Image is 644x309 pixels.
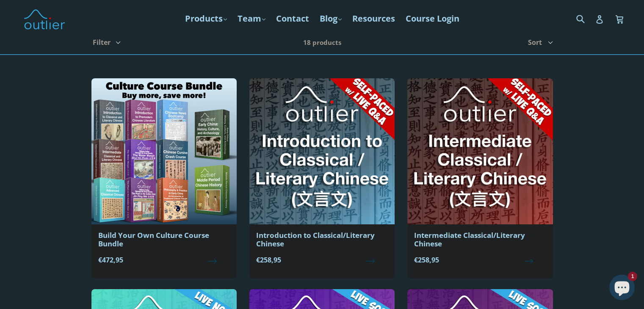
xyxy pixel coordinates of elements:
a: Course Login [401,11,464,26]
a: Contact [272,11,313,26]
span: €258,95 [256,255,388,265]
a: Build Your Own Culture Course Bundle €472,95 [91,78,237,272]
a: Intermediate Classical/Literary Chinese €258,95 [407,78,553,272]
a: Products [181,11,231,26]
span: €258,95 [414,255,546,265]
div: Introduction to Classical/Literary Chinese [256,231,388,248]
span: 18 products [303,38,341,47]
a: Introduction to Classical/Literary Chinese €258,95 [249,78,395,272]
img: Build Your Own Culture Course Bundle [91,78,237,224]
a: Team [233,11,270,26]
a: Blog [315,11,346,26]
div: Build Your Own Culture Course Bundle [98,231,230,248]
a: Resources [348,11,399,26]
input: Search [574,10,597,27]
img: Intermediate Classical/Literary Chinese [407,78,553,224]
span: €472,95 [98,255,230,265]
img: Introduction to Classical/Literary Chinese [249,78,395,224]
div: Intermediate Classical/Literary Chinese [414,231,546,248]
img: Outlier Linguistics [23,6,66,31]
inbox-online-store-chat: Shopify online store chat [607,275,637,302]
